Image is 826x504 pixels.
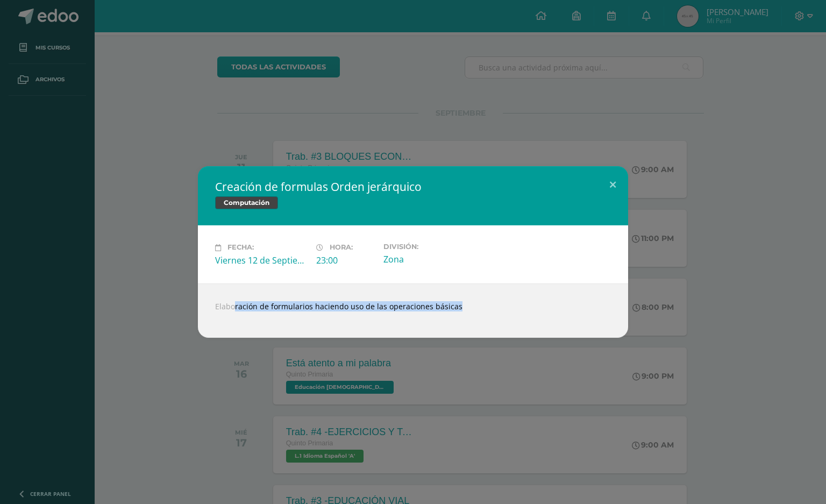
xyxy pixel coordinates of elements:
[198,283,628,338] div: Elaboración de formularios haciendo uso de las operaciones básicas
[215,196,278,209] span: Computación
[227,244,254,252] span: Fecha:
[383,253,476,265] div: Zona
[215,179,611,194] h2: Creación de formulas Orden jerárquico
[597,166,628,203] button: Close (Esc)
[215,254,308,266] div: Viernes 12 de Septiembre
[330,244,353,252] span: Hora:
[316,254,375,266] div: 23:00
[383,243,476,251] label: División:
